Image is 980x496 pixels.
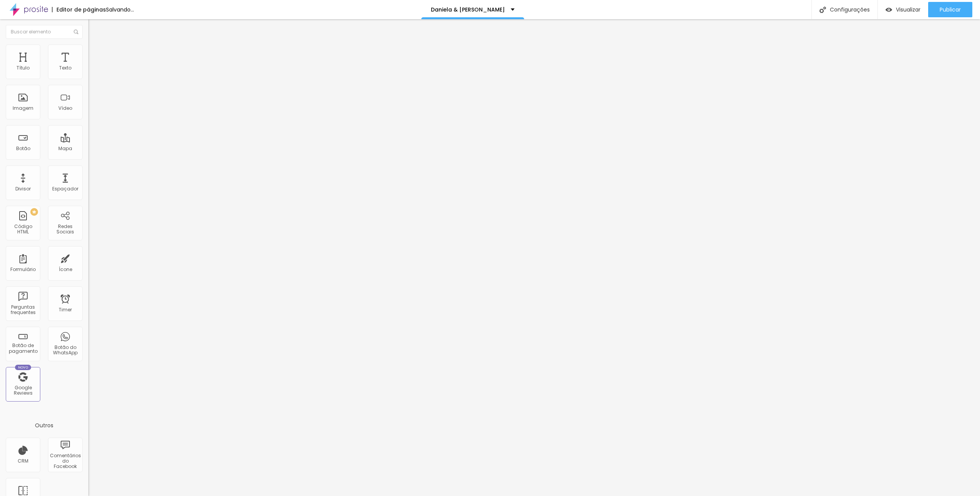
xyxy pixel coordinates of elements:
div: Divisor [15,186,31,192]
div: Imagem [13,106,33,111]
div: Código HTML [8,224,38,235]
div: Botão do WhatsApp [50,345,80,356]
img: Icone [74,30,78,34]
div: Texto [59,65,71,71]
div: Editor de páginas [52,7,106,12]
button: Publicar [928,2,972,17]
div: CRM [18,458,28,464]
div: Salvando... [106,7,134,12]
img: Icone [819,7,826,13]
div: Botão [16,146,30,151]
span: Publicar [940,7,961,13]
span: Visualizar [896,7,920,13]
p: Daniela & [PERSON_NAME] [431,7,505,12]
div: Vídeo [58,106,72,111]
input: Buscar elemento [6,25,83,39]
div: Redes Sociais [50,224,80,235]
div: Botão de pagamento [8,343,38,354]
div: Título [17,65,30,71]
div: Novo [15,365,31,370]
div: Google Reviews [8,385,38,396]
iframe: Editor [88,19,980,496]
div: Perguntas frequentes [8,304,38,316]
button: Visualizar [878,2,928,17]
img: view-1.svg [886,7,892,13]
div: Timer [59,307,72,312]
div: Comentários do Facebook [50,453,80,470]
div: Ícone [59,267,72,272]
div: Formulário [10,267,36,272]
div: Mapa [58,146,72,151]
div: Espaçador [52,186,78,192]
